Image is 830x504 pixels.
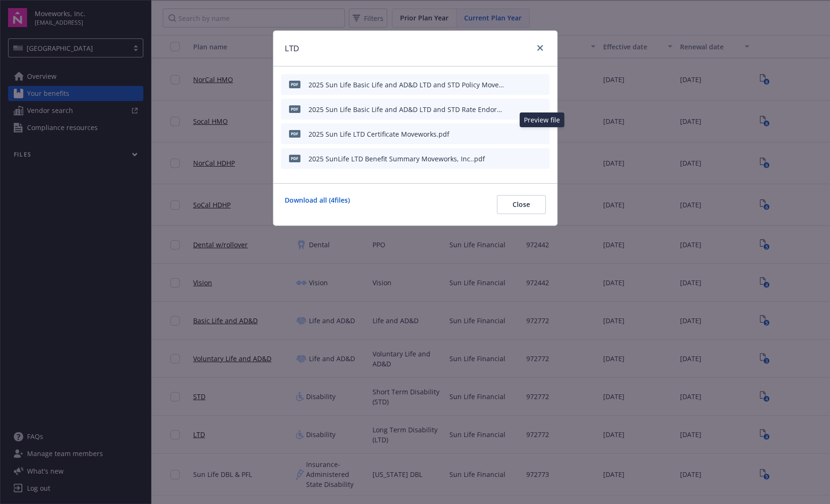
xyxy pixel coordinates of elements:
[537,80,546,90] button: preview file
[308,104,505,114] div: 2025 Sun Life Basic Life and AD&D LTD and STD Rate Endorsement Moveworks.pdf
[289,81,300,88] span: pdf
[537,104,546,114] button: preview file
[537,154,546,164] button: preview file
[285,195,350,214] a: Download all ( 4 files)
[522,154,530,164] button: download file
[289,155,300,162] span: pdf
[522,129,530,139] button: download file
[513,200,530,209] span: Close
[522,104,530,114] button: download file
[308,129,449,139] div: 2025 Sun Life LTD Certificate Moveworks.pdf
[537,129,546,139] button: preview file
[289,130,300,137] span: pdf
[520,112,564,127] div: Preview file
[308,154,485,164] div: 2025 SunLife LTD Benefit Summary Moveworks, Inc..pdf
[289,105,300,112] span: pdf
[534,42,546,54] a: close
[285,42,299,55] h1: LTD
[522,80,530,90] button: download file
[497,195,546,214] button: Close
[308,80,505,90] div: 2025 Sun Life Basic Life and AD&D LTD and STD Policy Moveworks.pdf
